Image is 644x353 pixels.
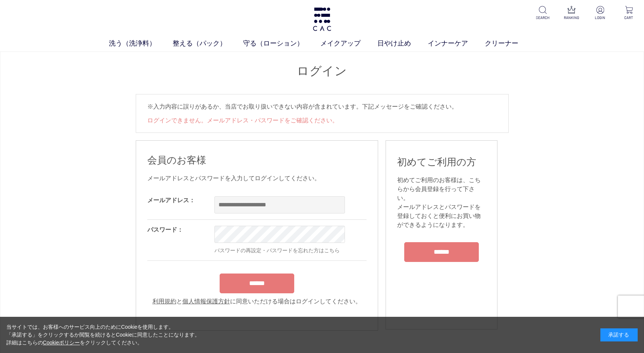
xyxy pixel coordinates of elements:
[591,15,609,21] p: LOGIN
[591,6,609,21] a: LOGIN
[109,38,173,49] a: 洗う（洗浄料）
[620,6,638,21] a: CART
[43,340,80,346] a: Cookieポリシー
[147,154,206,166] span: 会員のお客様
[620,15,638,21] p: CART
[562,15,581,21] p: RANKING
[136,63,509,79] h1: ログイン
[320,38,377,49] a: メイクアップ
[147,174,367,183] div: メールアドレスとパスワードを入力してログインしてください。
[173,38,243,49] a: 整える（パック）
[153,298,176,304] a: 利用規約
[562,6,581,21] a: RANKING
[6,323,200,347] div: 当サイトでは、お客様へのサービス向上のためにCookieを使用します。 「承諾する」をクリックするか閲覧を続けるとCookieに同意したことになります。 詳細はこちらの をクリックしてください。
[534,15,552,21] p: SEARCH
[397,156,476,168] span: 初めてご利用の方
[147,116,497,125] li: ログインできません。メールアドレス・パスワードをご確認ください。
[182,298,230,304] a: 個人情報保護方針
[428,38,485,49] a: インナーケア
[147,197,195,203] label: メールアドレス：
[147,227,183,233] label: パスワード：
[534,6,552,21] a: SEARCH
[147,297,367,306] div: と に同意いただける場合はログインしてください。
[243,38,320,49] a: 守る（ローション）
[214,247,340,253] a: パスワードの再設定・パスワードを忘れた方はこちら
[377,38,428,49] a: 日やけ止め
[600,328,638,341] div: 承諾する
[397,176,486,229] div: 初めてご利用のお客様は、こちらから会員登録を行って下さい。 メールアドレスとパスワードを登録しておくと便利にお買い物ができるようになります。
[312,7,332,31] img: logo
[485,38,535,49] a: クリーナー
[147,102,497,112] p: ※入力内容に誤りがあるか、当店でお取り扱いできない内容が含まれています。下記メッセージをご確認ください。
